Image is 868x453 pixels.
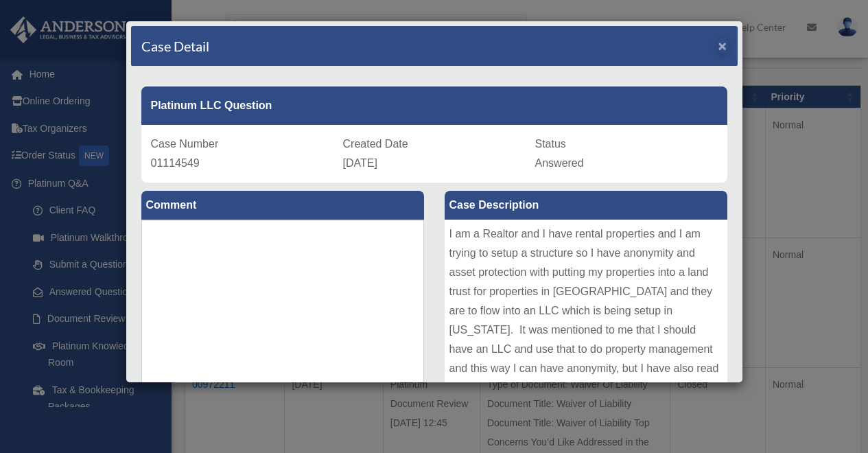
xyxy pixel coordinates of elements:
label: Case Description [445,191,727,220]
label: Comment [141,191,424,220]
span: Answered [535,157,584,169]
div: Platinum LLC Question [141,86,727,125]
span: Case Number [151,138,219,150]
h4: Case Detail [141,36,209,56]
span: [DATE] [343,157,377,169]
div: I am a Realtor and I have rental properties and I am trying to setup a structure so I have anonym... [445,220,727,426]
button: Close [718,38,727,53]
span: Status [535,138,566,150]
span: 01114549 [151,157,200,169]
span: Created Date [343,138,408,150]
span: × [718,38,727,54]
